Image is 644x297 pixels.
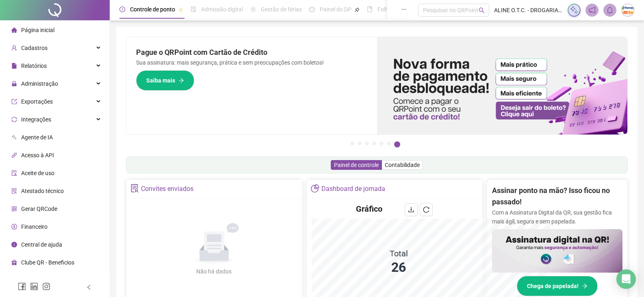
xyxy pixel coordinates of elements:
[178,7,183,12] span: pushpin
[355,7,360,12] span: pushpin
[21,27,54,33] span: Página inicial
[136,70,194,91] button: Saiba mais
[86,284,92,290] span: left
[21,259,74,266] span: Clube QR - Beneficios
[11,152,17,158] span: api
[21,134,53,141] span: Agente de IA
[21,206,57,212] span: Gerar QRCode
[311,184,319,193] span: pie-chart
[30,282,38,290] span: linkedin
[582,283,588,289] span: arrow-right
[21,80,58,87] span: Administração
[21,188,64,194] span: Atestado técnico
[358,141,362,145] button: 2
[261,6,302,13] span: Gestão de férias
[11,260,17,265] span: gift
[394,141,400,147] button: 7
[492,185,622,208] h2: Assinar ponto na mão? Isso ficou no passado!
[377,6,429,13] span: Folha de pagamento
[11,117,17,122] span: sync
[11,81,17,87] span: lock
[21,116,51,123] span: Integrações
[119,7,125,12] span: clock-circle
[177,267,252,276] div: Não há dados
[11,242,17,247] span: info-circle
[21,152,54,158] span: Acesso à API
[385,162,420,168] span: Contabilidade
[11,27,17,33] span: home
[588,7,596,14] span: notification
[11,206,17,212] span: qrcode
[250,7,256,12] span: sun
[178,78,184,83] span: arrow-right
[136,58,367,67] p: Sua assinatura: mais segurança, prática e sem preocupações com boletos!
[377,37,628,134] img: banner%2F096dab35-e1a4-4d07-87c2-cf089f3812bf.png
[492,208,622,226] p: Com a Assinatura Digital da QR, sua gestão fica mais ágil, segura e sem papelada.
[11,45,17,51] span: user-add
[130,184,139,193] span: solution
[356,203,382,215] h4: Gráfico
[201,6,243,13] span: Admissão digital
[11,99,17,104] span: export
[372,141,376,145] button: 4
[365,141,369,145] button: 3
[616,269,636,289] div: Open Intercom Messenger
[21,170,54,176] span: Aceite de uso
[18,282,26,290] span: facebook
[527,282,579,290] span: Chega de papelada!
[42,282,50,290] span: instagram
[423,206,429,213] span: reload
[350,141,354,145] button: 1
[21,241,62,248] span: Central de ajuda
[479,7,485,13] span: search
[141,182,193,196] div: Convites enviados
[21,45,48,51] span: Cadastros
[11,188,17,194] span: solution
[21,98,53,105] span: Exportações
[606,7,614,14] span: bell
[492,229,622,273] img: banner%2F02c71560-61a6-44d4-94b9-c8ab97240462.png
[320,6,351,13] span: Painel do DP
[309,7,315,12] span: dashboard
[622,4,634,16] img: 66417
[191,7,196,12] span: file-done
[401,7,407,12] span: ellipsis
[517,276,598,296] button: Chega de papelada!
[11,63,17,69] span: file
[11,170,17,176] span: audit
[21,223,48,230] span: Financeiro
[321,182,385,196] div: Dashboard de jornada
[367,7,373,12] span: book
[494,6,563,15] span: ALINE O.T.C. - DROGARIA [GEOGRAPHIC_DATA]
[334,162,379,168] span: Painel de controle
[408,206,414,213] span: download
[11,224,17,230] span: dollar
[387,141,391,145] button: 6
[21,63,47,69] span: Relatórios
[146,76,175,85] span: Saiba mais
[130,6,175,13] span: Controle de ponto
[379,141,384,145] button: 5
[136,47,367,58] h2: Pague o QRPoint com Cartão de Crédito
[570,6,579,15] img: sparkle-icon.fc2bf0ac1784a2077858766a79e2daf3.svg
